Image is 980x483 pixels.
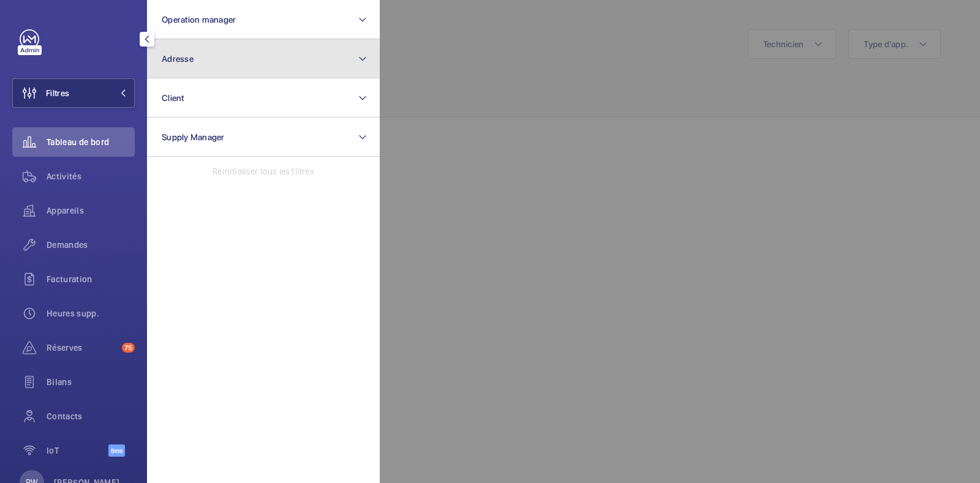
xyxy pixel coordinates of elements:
[47,444,108,457] span: IoT
[108,444,125,457] span: Beta
[47,342,117,354] span: Réserves
[47,204,135,217] span: Appareils
[47,136,135,148] span: Tableau de bord
[47,410,135,422] span: Contacts
[122,343,135,353] span: 75
[46,87,69,99] span: Filtres
[47,273,135,285] span: Facturation
[12,78,135,108] button: Filtres
[47,376,135,388] span: Bilans
[47,307,135,320] span: Heures supp.
[47,239,135,251] span: Demandes
[47,170,135,182] span: Activités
